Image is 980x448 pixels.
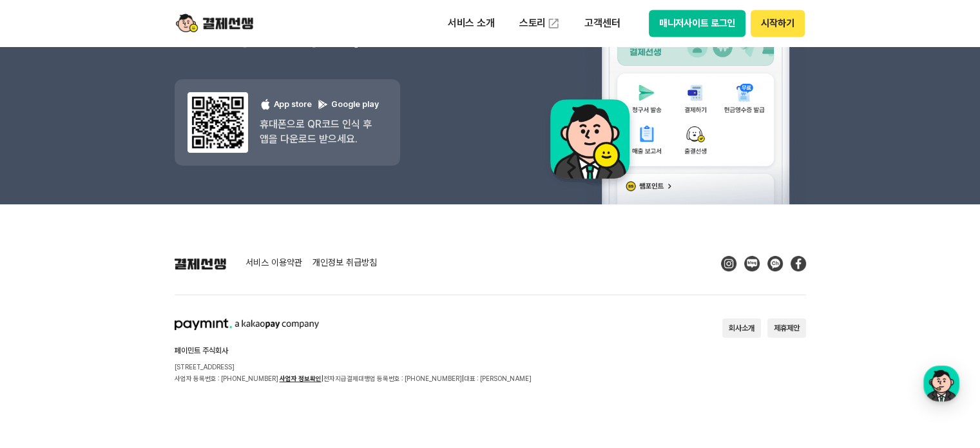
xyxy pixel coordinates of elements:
[175,361,532,373] p: [STREET_ADDRESS]
[187,92,248,153] img: 앱 다운도르드 qr
[260,117,379,146] p: 휴대폰으로 QR코드 인식 후 앱을 다운로드 받으세요.
[462,375,464,382] span: |
[721,256,736,271] img: Instagram
[85,310,166,342] a: 대화
[317,99,379,111] p: Google play
[547,17,560,30] img: 외부 도메인 오픈
[118,330,133,340] span: 대화
[439,12,504,35] p: 서비스 소개
[510,10,570,36] a: 스토리
[4,310,85,342] a: 홈
[751,10,804,37] button: 시작하기
[767,256,783,271] img: Kakao Talk
[41,329,48,340] span: 홈
[245,258,302,269] a: 서비스 이용약관
[176,11,253,35] img: logo
[260,99,312,111] p: App store
[649,10,746,37] button: 매니저사이트 로그인
[175,318,319,330] img: paymint logo
[280,375,322,382] a: 사업자 정보확인
[166,310,247,342] a: 설정
[312,258,377,269] a: 개인정보 취급방침
[575,12,629,35] p: 고객센터
[199,329,215,340] span: 설정
[175,373,532,384] p: 사업자 등록번호 : [PHONE_NUMBER] 전자지급결제대행업 등록번호 : [PHONE_NUMBER] 대표 : [PERSON_NAME]
[175,347,532,355] h2: 페이민트 주식회사
[175,258,226,269] img: 결제선생 로고
[791,256,806,271] img: Facebook
[322,375,323,382] span: |
[767,318,806,338] button: 제휴제안
[722,318,761,338] button: 회사소개
[317,99,329,110] img: 구글 플레이 로고
[260,99,271,110] img: 애플 로고
[744,256,760,271] img: Blog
